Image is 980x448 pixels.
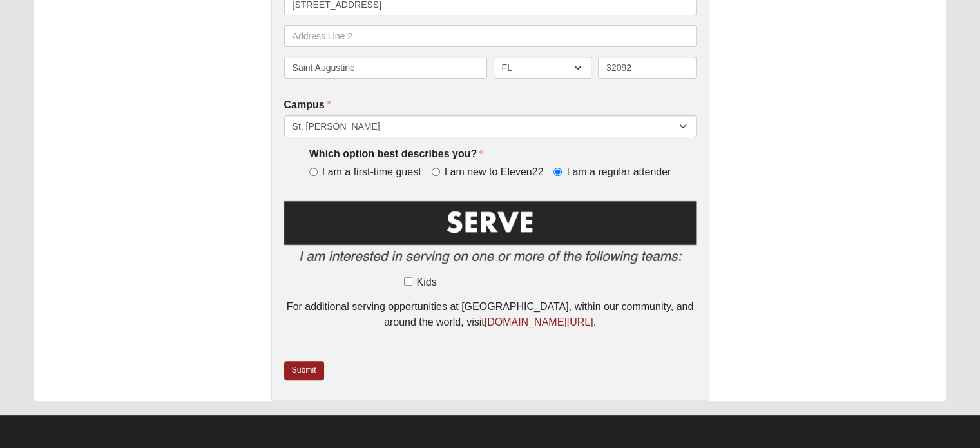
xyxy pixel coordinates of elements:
[432,168,440,176] input: I am new to Eleven22
[284,199,697,273] img: Serve2.png
[553,168,562,176] input: I am a regular attender
[309,147,483,162] label: Which option best describes you?
[284,299,697,330] div: For additional serving opportunities at [GEOGRAPHIC_DATA], within our community, and around the w...
[322,165,421,180] span: I am a first-time guest
[417,275,437,290] span: Kids
[404,277,412,286] input: Kids
[284,98,331,113] label: Campus
[284,25,697,47] input: Address Line 2
[485,317,593,327] a: [DOMAIN_NAME][URL]
[566,165,671,180] span: I am a regular attender
[598,57,697,79] input: Zip
[309,168,318,176] input: I am a first-time guest
[284,361,324,380] a: Submit
[445,165,544,180] span: I am new to Eleven22
[284,57,487,79] input: City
